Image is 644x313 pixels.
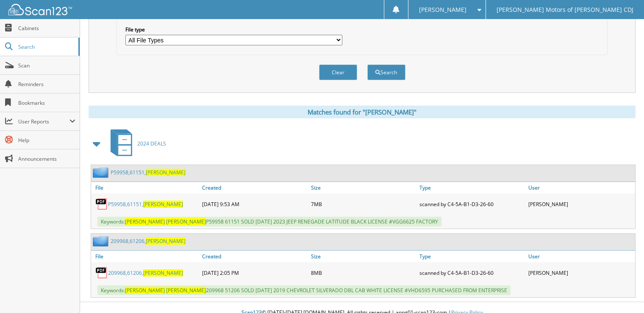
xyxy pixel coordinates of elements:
[125,287,165,294] span: [PERSON_NAME]
[89,106,636,118] div: Matches found for "[PERSON_NAME]"
[18,118,69,125] span: User Reports
[18,137,75,144] span: Help
[137,140,166,147] span: 2024 DEALS
[526,182,635,193] a: User
[93,167,111,178] img: folder2.png
[146,169,186,176] span: [PERSON_NAME]
[95,198,108,210] img: PDF.png
[602,272,644,313] iframe: Chat Widget
[91,251,200,262] a: File
[309,264,418,281] div: 8MB
[111,238,186,245] a: 209968,61206,[PERSON_NAME]
[319,64,357,80] button: Clear
[417,264,526,281] div: scanned by C4-5A-B1-D3-26-60
[97,285,511,295] span: Keywords: 209968 51206 SOLD [DATE] 2019 CHEVROLET SILVERADO DBL CAB WHITE LICENSE #VHD6595 PURCHA...
[18,43,74,50] span: Search
[526,251,635,262] a: User
[18,25,75,32] span: Cabinets
[200,251,309,262] a: Created
[93,236,111,246] img: folder2.png
[105,127,166,160] a: 2024 DEALS
[309,196,418,212] div: 7MB
[309,182,418,193] a: Size
[18,155,75,162] span: Announcements
[8,4,72,15] img: scan123-logo-white.svg
[309,251,418,262] a: Size
[200,182,309,193] a: Created
[166,287,206,294] span: [PERSON_NAME]
[125,26,342,33] label: File type
[18,99,75,106] span: Bookmarks
[417,182,526,193] a: Type
[417,196,526,212] div: scanned by C4-5A-B1-D3-26-60
[417,251,526,262] a: Type
[108,201,183,208] a: P59958,61151,[PERSON_NAME]
[200,196,309,212] div: [DATE] 9:53 AM
[108,269,183,277] a: 209968,61206,[PERSON_NAME]
[367,64,405,80] button: Search
[419,7,466,12] span: [PERSON_NAME]
[97,217,441,226] span: Keywords: P59958 61151 SOLD [DATE] 2023 JEEP RENEGADE LATITUDE BLACK LICENSE #VGG6625 FACTORY
[95,266,108,279] img: PDF.png
[18,62,75,69] span: Scan
[166,218,206,225] span: [PERSON_NAME]
[146,238,186,245] span: [PERSON_NAME]
[497,7,633,12] span: [PERSON_NAME] Motors of [PERSON_NAME] CDJ
[91,182,200,193] a: File
[200,264,309,281] div: [DATE] 2:05 PM
[111,169,186,176] a: P59958,61151,[PERSON_NAME]
[18,81,75,88] span: Reminders
[125,218,165,225] span: [PERSON_NAME]
[526,264,635,281] div: [PERSON_NAME]
[526,196,635,212] div: [PERSON_NAME]
[143,269,183,277] span: [PERSON_NAME]
[143,201,183,208] span: [PERSON_NAME]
